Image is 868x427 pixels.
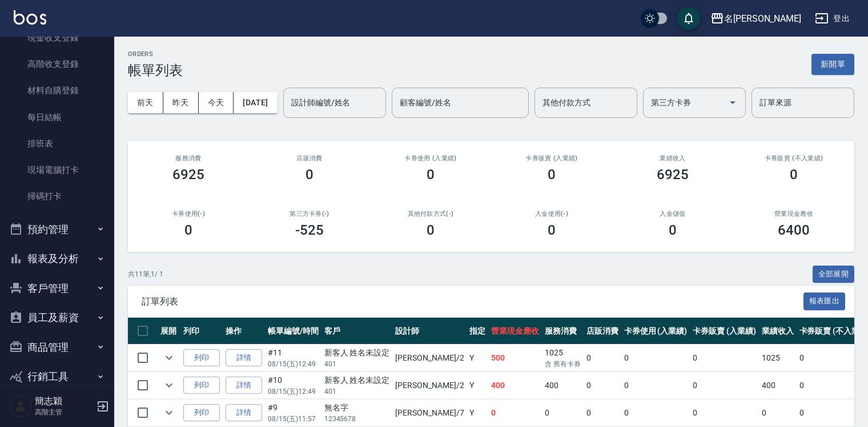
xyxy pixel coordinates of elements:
[621,318,690,345] th: 卡券使用 (入業績)
[724,11,801,26] div: 名[PERSON_NAME]
[5,333,110,362] button: 商品管理
[223,318,265,345] th: 操作
[467,318,488,345] th: 指定
[747,155,841,162] h2: 卡券販賣 (不入業績)
[128,62,183,78] h3: 帳單列表
[180,318,223,345] th: 列印
[128,269,163,279] p: 共 11 筆, 1 / 1
[548,222,556,238] h3: 0
[5,131,110,157] a: 排班表
[14,10,46,25] img: Logo
[467,345,488,371] td: Y
[584,345,621,371] td: 0
[324,386,390,397] p: 401
[5,183,110,209] a: 掃碼打卡
[234,92,277,113] button: [DATE]
[268,414,319,424] p: 08/15 (五) 11:57
[158,318,180,345] th: 展開
[5,157,110,183] a: 現場電腦打卡
[677,7,700,30] button: save
[626,210,720,218] h2: 入金儲值
[5,51,110,77] a: 高階收支登錄
[263,155,356,162] h2: 店販消費
[172,167,204,183] h3: 6925
[621,400,690,426] td: 0
[183,404,220,422] button: 列印
[584,400,621,426] td: 0
[5,244,110,274] button: 報表及分析
[324,347,390,359] div: 新客人 姓名未設定
[183,377,220,394] button: 列印
[265,400,322,426] td: #9
[163,92,199,113] button: 昨天
[324,402,390,414] div: 無名字
[226,377,262,394] a: 詳情
[226,349,262,367] a: 詳情
[690,372,759,399] td: 0
[621,372,690,399] td: 0
[488,318,542,345] th: 營業現金應收
[759,400,797,426] td: 0
[548,167,556,183] h3: 0
[392,318,467,345] th: 設計師
[759,345,797,371] td: 1025
[811,54,854,75] button: 新開單
[142,296,803,307] span: 訂單列表
[263,210,356,218] h2: 第三方卡券(-)
[811,58,854,69] a: 新開單
[142,155,235,162] h3: 服務消費
[324,414,390,424] p: 12345678
[584,372,621,399] td: 0
[5,104,110,131] a: 每日結帳
[142,210,235,218] h2: 卡券使用(-)
[5,303,110,333] button: 員工及薪資
[759,372,797,399] td: 400
[803,292,846,310] button: 報表匯出
[669,222,677,238] h3: 0
[542,345,584,371] td: 1025
[392,400,467,426] td: [PERSON_NAME] /7
[9,395,32,418] img: Person
[505,155,598,162] h2: 卡券販賣 (入業績)
[183,349,220,367] button: 列印
[626,155,720,162] h2: 業績收入
[5,274,110,303] button: 客戶管理
[690,345,759,371] td: 0
[306,167,314,183] h3: 0
[488,372,542,399] td: 400
[778,222,810,238] h3: 6400
[199,92,234,113] button: 今天
[488,345,542,371] td: 500
[657,167,689,183] h3: 6925
[5,77,110,104] a: 材料自購登錄
[467,400,488,426] td: Y
[542,400,584,426] td: 0
[268,359,319,369] p: 08/15 (五) 12:49
[392,372,467,399] td: [PERSON_NAME] /2
[5,25,110,51] a: 現金收支登錄
[265,318,322,345] th: 帳單編號/時間
[790,167,798,183] h3: 0
[505,210,598,218] h2: 入金使用(-)
[427,222,435,238] h3: 0
[295,222,324,238] h3: -525
[160,349,178,366] button: expand row
[810,8,854,29] button: 登出
[427,167,435,183] h3: 0
[706,7,806,30] button: 名[PERSON_NAME]
[542,318,584,345] th: 服務消費
[226,404,262,422] a: 詳情
[392,345,467,371] td: [PERSON_NAME] /2
[160,377,178,394] button: expand row
[724,93,742,112] button: Open
[5,215,110,244] button: 預約管理
[759,318,797,345] th: 業績收入
[690,318,759,345] th: 卡券販賣 (入業績)
[35,396,93,407] h5: 簡志穎
[5,362,110,392] button: 行銷工具
[542,372,584,399] td: 400
[690,400,759,426] td: 0
[184,222,192,238] h3: 0
[803,295,846,306] a: 報表匯出
[128,92,163,113] button: 前天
